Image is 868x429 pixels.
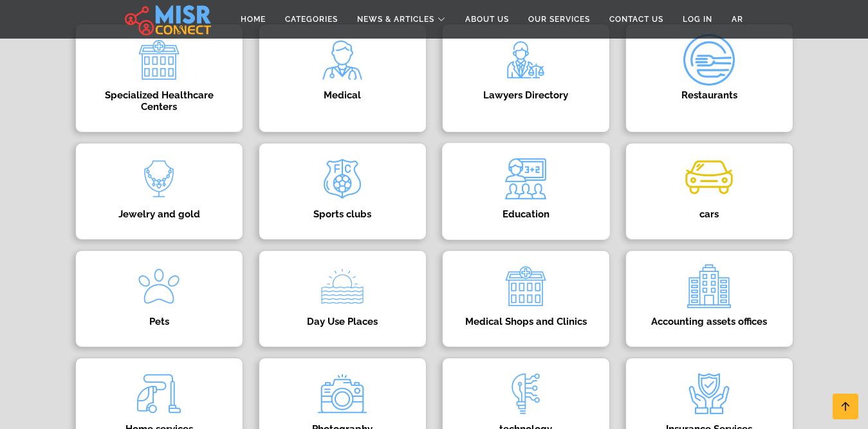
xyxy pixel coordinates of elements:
img: Q3ta4DmAU2DzmJH02TCc.png [683,34,735,86]
img: 91o6BRUL69Nv8vkyo3Y3.png [683,260,735,312]
img: ocughcmPjrl8PQORMwSi.png [133,34,185,86]
h4: Jewelry and gold [95,208,223,220]
a: Home [231,7,275,32]
img: raD5cjLJU6v6RhuxWSJh.png [500,34,551,86]
a: Sports clubs [251,143,434,240]
img: fBpRvoEftlHCryvf9XxM.png [317,260,368,312]
h4: Sports clubs [279,208,407,220]
a: About Us [456,7,519,32]
h4: Medical [279,89,407,101]
h4: Specialized Healthcare Centers [95,89,223,113]
img: GSBlXxJL2aLd49qyIhl2.png [500,260,551,312]
img: main.misr_connect [125,3,211,35]
h4: Lawyers Directory [462,89,590,101]
a: cars [618,143,801,240]
img: 42olkA63JDOoylnd139i.png [683,368,735,419]
a: Education [434,143,618,240]
h4: Education [462,208,590,220]
img: VqsgWZ3CZAto4gGOaOtJ.png [133,368,185,419]
img: Y7cyTjSJwvbnVhRuEY4s.png [133,153,185,205]
h4: cars [645,208,773,220]
h4: Pets [95,316,223,327]
a: Medical Shops and Clinics [434,250,618,347]
a: Log in [673,7,722,32]
a: Accounting assets offices [618,250,801,347]
img: jXxomqflUIMFo32sFYfN.png [317,153,368,205]
a: Medical [251,24,434,132]
img: euUVwHCnQEn0xquExAqy.png [317,368,368,419]
img: LugHxIrVbmKvFsZzkSfd.png [133,260,185,312]
a: Categories [275,7,347,32]
a: News & Articles [347,7,456,32]
img: xxDvte2rACURW4jjEBBw.png [317,34,368,86]
h4: Medical Shops and Clinics [462,316,590,327]
a: Specialized Healthcare Centers [68,24,251,132]
a: AR [722,7,753,32]
a: Restaurants [618,24,801,132]
a: Our Services [519,7,600,32]
h4: Accounting assets offices [645,316,773,327]
a: Pets [68,250,251,347]
h4: Day Use Places [279,316,407,327]
h4: Restaurants [645,89,773,101]
a: Day Use Places [251,250,434,347]
span: News & Articles [357,14,434,25]
img: wk90P3a0oSt1z8M0TTcP.gif [683,153,735,205]
a: Contact Us [600,7,673,32]
a: Jewelry and gold [68,143,251,240]
img: ngYy9LS4RTXks1j5a4rs.png [500,153,551,205]
img: h9DJ03ALRJMpbw2QsNu7.png [500,368,551,419]
a: Lawyers Directory [434,24,618,132]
